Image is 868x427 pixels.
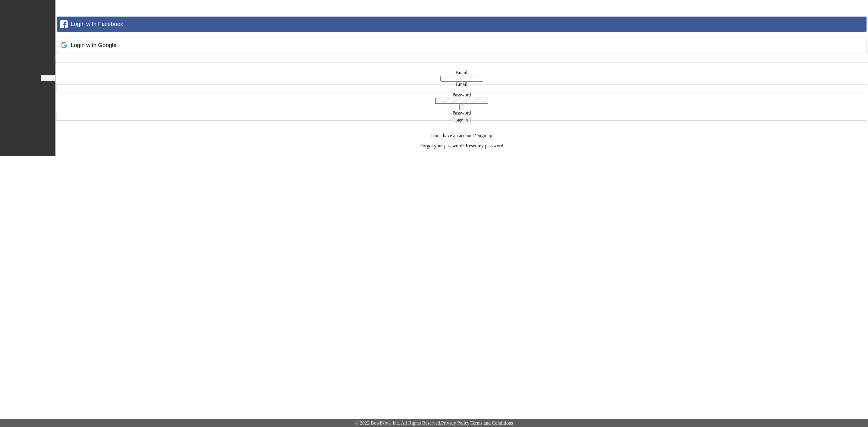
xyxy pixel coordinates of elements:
a: Terms and Conditions [470,420,513,425]
button: Login with Google [57,38,866,53]
label: Email [456,70,467,75]
span: Login with Google [71,42,116,48]
button: Login with Facebook [57,17,866,32]
a: Reset my password [466,143,503,148]
label: Password [452,92,471,97]
span: Login with Facebook [71,21,123,27]
span: Email [456,82,467,87]
span: Password [452,110,471,115]
a: Sign up [477,133,492,138]
img: logo [3,74,36,80]
button: toggle password visibility [459,104,464,110]
p: Forgot your password? [55,143,868,149]
a: Privacy Policy [441,420,470,425]
button: Login [41,75,55,81]
span: © 2022 BowlNow, Inc. All Rights Reserved. [355,420,441,425]
p: Don't have an account? [55,133,868,138]
button: Sign In [453,117,470,123]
